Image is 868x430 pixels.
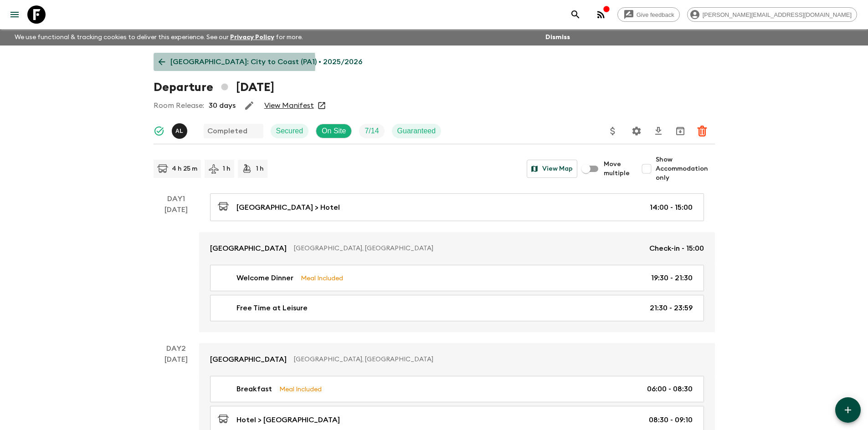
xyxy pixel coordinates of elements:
button: Settings [627,122,646,140]
p: 7 / 14 [365,126,379,137]
div: Secured [271,124,309,138]
a: [GEOGRAPHIC_DATA][GEOGRAPHIC_DATA], [GEOGRAPHIC_DATA]Check-in - 15:00 [199,232,715,265]
p: Completed [207,126,247,137]
button: Dismiss [543,31,572,44]
p: [GEOGRAPHIC_DATA] [210,354,287,365]
p: Welcome Dinner [236,273,293,283]
span: Abdiel Luis [172,126,189,133]
p: Meal Included [279,384,322,394]
p: 21:30 - 23:59 [650,303,693,314]
p: 14:00 - 15:00 [650,202,693,213]
button: menu [5,5,24,24]
div: [PERSON_NAME][EMAIL_ADDRESS][DOMAIN_NAME] [687,7,857,22]
a: Welcome DinnerMeal Included19:30 - 21:30 [210,265,704,291]
a: [GEOGRAPHIC_DATA] > Hotel14:00 - 15:00 [210,193,704,221]
p: We use functional & tracking cookies to deliver this experience. See our for more. [11,29,307,46]
p: Breakfast [236,384,272,395]
p: Hotel > [GEOGRAPHIC_DATA] [236,415,340,425]
span: Show Accommodation only [656,155,715,182]
p: On Site [322,126,346,137]
button: View Map [527,160,577,178]
button: Download CSV [649,122,668,140]
p: Free Time at Leisure [236,303,308,314]
p: 1 h [256,164,264,173]
p: 08:30 - 09:10 [649,415,693,425]
span: Give feedback [632,11,679,18]
p: [GEOGRAPHIC_DATA]: City to Coast (PA1) • 2025/2026 [170,56,362,67]
p: Room Release: [154,100,204,111]
a: View Manifest [264,101,314,110]
p: 4 h 25 m [172,164,197,173]
a: Privacy Policy [230,34,274,40]
p: Check-in - 15:00 [649,243,704,254]
p: 30 days [209,100,236,111]
p: [GEOGRAPHIC_DATA] [210,243,287,254]
a: [GEOGRAPHIC_DATA]: City to Coast (PA1) • 2025/2026 [154,53,367,71]
p: Day 1 [154,193,199,204]
span: [PERSON_NAME][EMAIL_ADDRESS][DOMAIN_NAME] [698,11,857,18]
a: Give feedback [617,7,680,22]
button: Update Price, Early Bird Discount and Costs [604,122,622,140]
p: 1 h [223,164,231,173]
button: Delete [693,122,711,140]
p: [GEOGRAPHIC_DATA] > Hotel [236,202,340,213]
p: 06:00 - 08:30 [647,384,693,395]
div: [DATE] [164,204,188,332]
div: On Site [316,124,352,138]
p: Meal Included [301,273,343,283]
svg: Synced Successfully [154,126,164,137]
p: [GEOGRAPHIC_DATA], [GEOGRAPHIC_DATA] [294,355,697,364]
p: Secured [276,126,303,137]
button: search adventures [566,5,585,24]
div: Trip Fill [359,124,384,138]
p: 19:30 - 21:30 [651,273,693,283]
span: Move multiple [604,160,630,178]
h1: Departure [DATE] [154,78,274,96]
a: BreakfastMeal Included06:00 - 08:30 [210,376,704,402]
a: [GEOGRAPHIC_DATA][GEOGRAPHIC_DATA], [GEOGRAPHIC_DATA] [199,343,715,376]
p: Day 2 [154,343,199,354]
p: [GEOGRAPHIC_DATA], [GEOGRAPHIC_DATA] [294,244,642,253]
p: Guaranteed [397,126,436,137]
button: Archive (Completed, Cancelled or Unsynced Departures only) [671,122,689,140]
a: Free Time at Leisure21:30 - 23:59 [210,295,704,321]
